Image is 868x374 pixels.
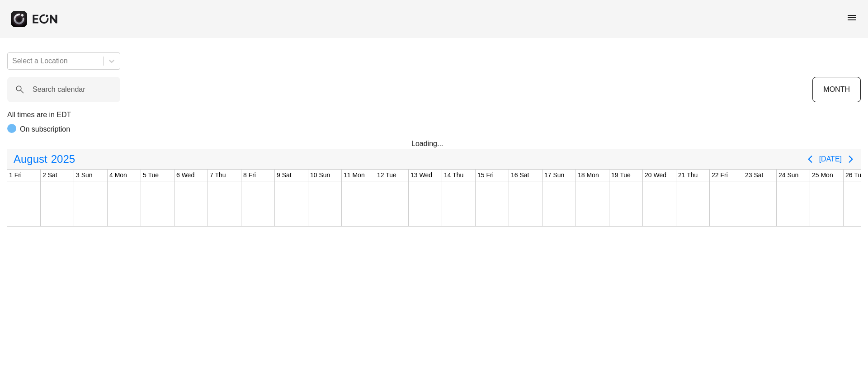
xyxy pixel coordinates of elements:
button: [DATE] [819,151,842,167]
label: Search calendar [33,84,85,95]
span: menu [846,12,857,23]
button: MONTH [812,77,861,102]
div: 7 Thu [208,170,228,181]
div: 11 Mon [342,170,367,181]
button: August2025 [8,150,80,168]
div: 2 Sat [41,170,59,181]
div: 9 Sat [275,170,293,181]
div: 16 Sat [509,170,531,181]
div: Loading... [411,138,457,149]
div: 17 Sun [542,170,566,181]
div: 8 Fri [241,170,258,181]
button: Next page [842,150,860,168]
div: 12 Tue [375,170,398,181]
div: 5 Tue [141,170,160,181]
div: 14 Thu [442,170,465,181]
div: 4 Mon [108,170,129,181]
p: On subscription [20,124,70,135]
div: 24 Sun [777,170,800,181]
div: 1 Fri [7,170,24,181]
span: August [12,150,49,168]
div: 15 Fri [476,170,495,181]
div: 3 Sun [74,170,94,181]
span: 2025 [49,150,77,168]
div: 26 Tue [844,170,867,181]
div: 23 Sat [743,170,765,181]
div: 25 Mon [810,170,835,181]
div: 20 Wed [643,170,668,181]
div: 13 Wed [409,170,434,181]
button: Previous page [801,150,819,168]
div: 19 Tue [609,170,632,181]
p: All times are in EDT [7,109,861,120]
div: 21 Thu [676,170,699,181]
div: 10 Sun [308,170,332,181]
div: 22 Fri [710,170,730,181]
div: 18 Mon [576,170,601,181]
div: 6 Wed [175,170,196,181]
